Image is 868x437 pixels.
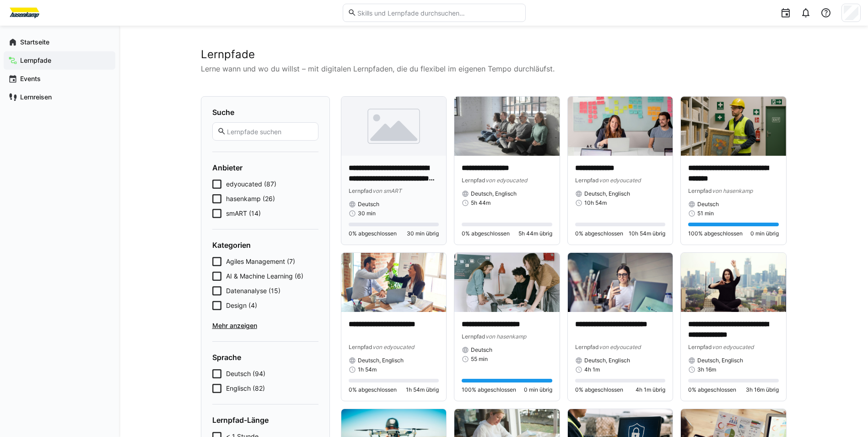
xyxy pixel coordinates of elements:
[697,357,743,364] span: Deutsch, Englisch
[575,230,623,237] span: 0% abgeschlossen
[524,386,552,393] span: 0 min übrig
[575,386,623,393] span: 0% abgeschlossen
[212,415,318,425] h4: Lernpfad-Länge
[226,127,313,136] input: Lernpfade suchen
[575,344,599,350] span: Lernpfad
[681,253,786,312] img: image
[471,190,517,197] span: Deutsch, Englisch
[697,210,714,217] span: 51 min
[485,177,527,184] span: von edyoucated
[212,240,318,250] h4: Kategorien
[485,333,526,340] span: von hasenkamp
[226,369,265,378] span: Deutsch (94)
[584,199,607,207] span: 10h 54m
[462,177,485,184] span: Lernpfad
[518,230,552,237] span: 5h 44m übrig
[341,97,447,156] img: image
[462,333,485,340] span: Lernpfad
[201,48,787,61] h2: Lernpfade
[358,210,376,217] span: 30 min
[212,163,318,172] h4: Anbieter
[201,63,787,74] p: Lerne wann und wo du willst – mit digitalen Lernpfaden, die du flexibel im eigenen Tempo durchläu...
[746,386,779,393] span: 3h 16m übrig
[349,386,397,393] span: 0% abgeschlossen
[349,344,372,350] span: Lernpfad
[226,384,265,393] span: Englisch (82)
[712,187,753,194] span: von hasenkamp
[226,257,295,266] span: Agiles Management (7)
[454,253,560,312] img: image
[358,357,404,364] span: Deutsch, Englisch
[584,357,630,364] span: Deutsch, Englisch
[462,230,510,237] span: 0% abgeschlossen
[584,190,630,197] span: Deutsch, Englisch
[575,177,599,184] span: Lernpfad
[406,386,439,393] span: 1h 54m übrig
[568,97,673,156] img: image
[712,344,754,350] span: von edyoucated
[697,366,716,373] span: 3h 16m
[356,9,520,17] input: Skills und Lernpfade durchsuchen…
[750,230,779,237] span: 0 min übrig
[568,253,673,312] img: image
[636,386,665,393] span: 4h 1m übrig
[372,187,402,194] span: von smART
[226,194,275,203] span: hasenkamp (26)
[688,344,712,350] span: Lernpfad
[358,201,379,208] span: Deutsch
[372,344,414,350] span: von edyoucated
[358,366,377,373] span: 1h 54m
[681,97,786,156] img: image
[407,230,439,237] span: 30 min übrig
[212,108,318,117] h4: Suche
[688,386,736,393] span: 0% abgeschlossen
[226,286,280,295] span: Datenanalyse (15)
[349,230,397,237] span: 0% abgeschlossen
[226,180,276,189] span: edyoucated (87)
[629,230,665,237] span: 10h 54m übrig
[471,346,492,354] span: Deutsch
[462,386,516,393] span: 100% abgeschlossen
[584,366,600,373] span: 4h 1m
[454,97,560,156] img: image
[226,301,257,310] span: Design (4)
[688,187,712,194] span: Lernpfad
[349,187,372,194] span: Lernpfad
[599,177,641,184] span: von edyoucated
[226,209,261,218] span: smART (14)
[341,253,447,312] img: image
[471,199,491,207] span: 5h 44m
[226,272,303,281] span: AI & Machine Learning (6)
[599,344,641,350] span: von edyoucated
[212,353,318,362] h4: Sprache
[212,321,318,330] span: Mehr anzeigen
[688,230,743,237] span: 100% abgeschlossen
[697,201,719,208] span: Deutsch
[471,355,488,363] span: 55 min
